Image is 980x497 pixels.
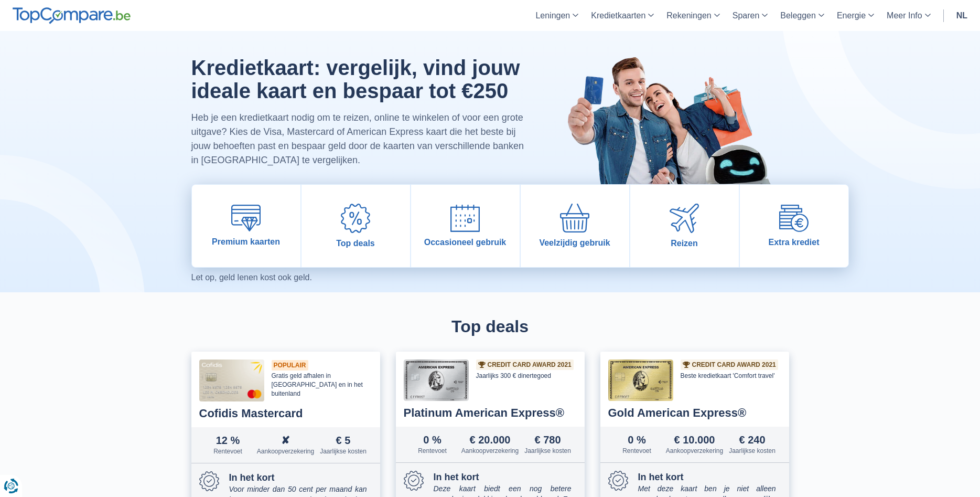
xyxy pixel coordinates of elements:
h1: Kredietkaart: vergelijk, vind jouw ideale kaart en bespaar tot €250 [191,56,534,102]
img: Veelzijdig gebruik [560,204,589,232]
div: Jaarlijkse kosten [519,447,577,454]
a: Credit Card Award 2021 [683,362,776,368]
div: Aankoopverzekering [461,447,519,454]
div: Cofidis Mastercard [199,408,372,419]
div: Gratis geld afhalen in [GEOGRAPHIC_DATA] en in het buitenland [272,372,372,398]
div: Jaarlijkse kosten [724,447,781,454]
p: Heb je een kredietkaart nodig om te reizen, online te winkelen of voor een grote uitgave? Kies de... [191,111,534,167]
a: Extra krediet [740,185,848,267]
div: Rentevoet [608,447,666,454]
div: € 20.000 [461,435,519,445]
div: Jaarlijks 300 € dinertegoed [476,372,574,380]
div: In het kort [434,471,572,484]
div: Aankoopverzekering [257,448,315,455]
img: Premium kaarten [231,205,261,231]
div: Gold American Express® [608,407,781,419]
span: Premium kaarten [212,237,280,247]
a: Top deals [301,185,410,267]
div: € 780 [519,435,577,445]
a: Reizen [630,185,739,267]
img: Top deals [341,204,370,233]
div: Beste kredietkaart 'Comfort travel' [681,372,778,380]
div: Platinum American Express® [404,407,577,419]
img: Extra krediet [779,205,809,231]
div: Aankoopverzekering [666,447,724,454]
div: Rentevoet [404,447,461,454]
h2: Top deals [191,318,789,336]
span: Top deals [336,238,375,248]
img: TopCompare [13,7,131,24]
img: Platinum American Express® [404,359,469,401]
img: Reizen [670,204,699,233]
div: In het kort [638,471,776,484]
img: Cofidis Mastercard [199,359,264,401]
div: € 240 [724,435,781,445]
div: € 10.000 [666,435,724,445]
div: € 5 [315,435,372,446]
div: Jaarlijkse kosten [315,448,372,455]
a: Veelzijdig gebruik [521,185,629,267]
span: Reizen [671,238,698,248]
a: Occasioneel gebruik [411,185,520,267]
span: Occasioneel gebruik [424,237,507,247]
img: Gold American Express® [608,359,673,401]
a: Premium kaarten [192,185,300,267]
div: 0 % [404,435,461,445]
a: Credit Card Award 2021 [478,362,572,368]
span: Extra krediet [769,237,820,247]
div: 0 % [608,435,666,445]
div: 12 % [199,435,257,446]
div: Populair [272,360,308,371]
div: Rentevoet [199,448,257,455]
div: ✘ [257,435,315,446]
span: Veelzijdig gebruik [539,238,610,248]
img: Occasioneel gebruik [450,205,480,232]
div: In het kort [229,471,367,484]
img: image-hero [558,31,789,233]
